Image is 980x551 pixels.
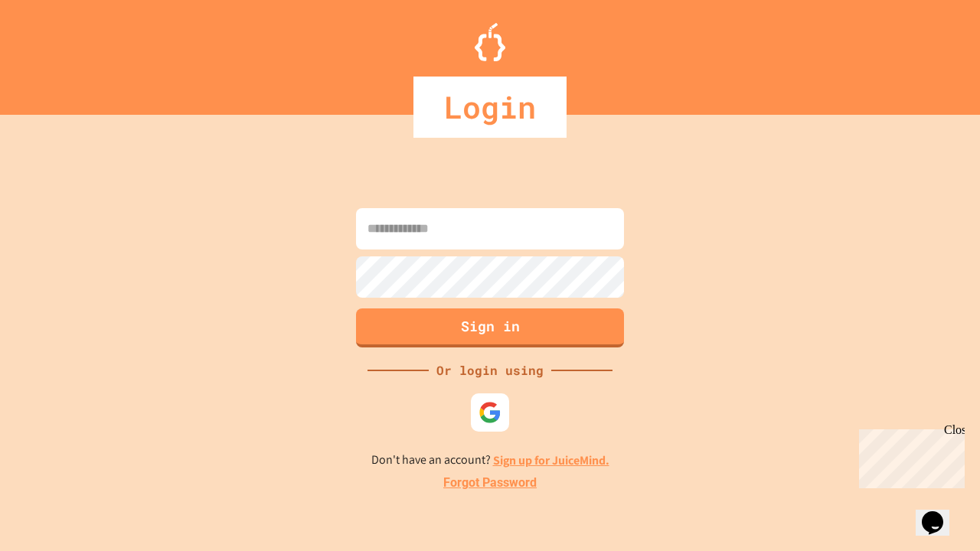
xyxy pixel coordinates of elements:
img: google-icon.svg [479,401,501,424]
a: Forgot Password [443,474,537,492]
img: Logo.svg [475,23,505,61]
a: Sign up for JuiceMind. [493,452,609,468]
iframe: chat widget [853,423,965,488]
div: Or login using [429,361,551,380]
div: Chat with us now!Close [6,6,106,97]
p: Don't have an account? [371,451,609,470]
button: Sign in [356,308,624,347]
iframe: chat widget [916,490,965,536]
div: Login [413,77,567,138]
